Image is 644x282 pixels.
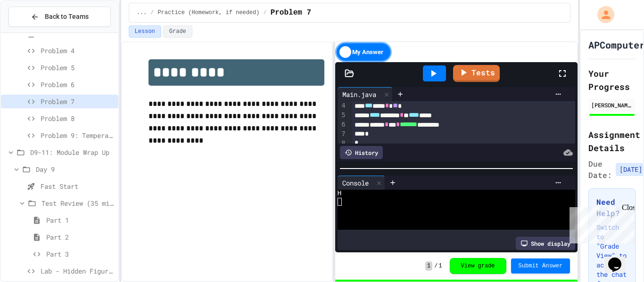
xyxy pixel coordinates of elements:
iframe: chat widget [604,244,635,273]
div: Main.java [338,89,381,99]
span: Practice (Homework, if needed) [157,9,259,16]
span: Problem 7 [41,97,115,106]
span: Lab - Hidden Figures: Launch Weight Calculator [41,266,115,276]
span: 1 [438,262,442,270]
div: Console [338,176,385,190]
span: Day 9 [36,164,115,174]
span: Problem 4 [41,46,115,56]
span: ... [137,9,147,16]
button: Grade [163,25,192,38]
span: Part 1 [46,215,115,225]
span: 1 [425,261,432,271]
button: Submit Answer [511,258,570,274]
span: / [150,9,154,16]
div: 4 [338,101,347,111]
div: Chat with us now!Close [4,4,65,60]
a: Tests [453,65,500,82]
span: Back to Teams [45,12,89,22]
span: Submit Answer [519,262,563,270]
div: 7 [338,129,347,139]
h3: Need Help? [596,196,627,219]
iframe: chat widget [566,203,635,243]
h2: Assignment Details [588,128,636,154]
button: Lesson [129,25,161,38]
span: / [263,9,266,16]
span: H [338,190,342,198]
button: Back to Teams [8,7,111,27]
span: Test Review (35 mins) [41,198,115,208]
button: View grade [450,258,506,274]
span: Problem 8 [41,113,115,123]
div: [PERSON_NAME] [591,101,633,109]
div: Main.java [338,87,393,101]
div: History [340,146,383,159]
span: Fast Start [41,181,115,191]
span: D9-11: Module Wrap Up [30,147,115,157]
span: / [434,262,438,270]
div: Console [338,178,373,188]
h2: Your Progress [588,67,636,93]
div: My Account [587,4,617,25]
span: Problem 9: Temperature Converter [41,130,115,140]
span: Problem 6 [41,80,115,89]
span: Part 3 [46,249,115,259]
div: 8 [338,139,347,148]
div: 6 [338,120,347,129]
div: 5 [338,111,347,120]
span: Problem 7 [271,7,311,18]
span: Part 2 [46,232,115,242]
div: Show display [516,237,575,250]
span: Due Date: [588,158,612,181]
span: Problem 5 [41,63,115,73]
